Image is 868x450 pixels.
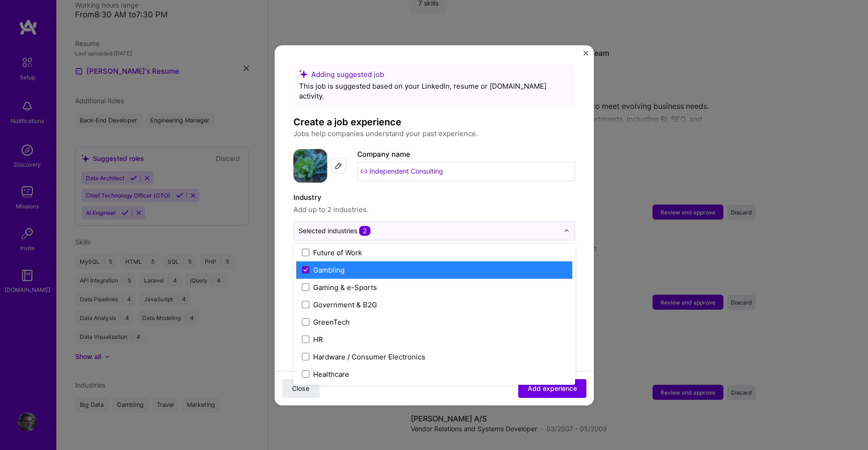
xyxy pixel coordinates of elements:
div: Healthcare [313,369,349,379]
label: Industry [293,192,575,203]
span: Close [292,383,309,393]
h4: Create a job experience [293,116,575,128]
div: Hardware / Consumer Electronics [313,352,425,362]
div: Future of Work [313,248,362,258]
button: Close [584,51,588,61]
img: drop icon [564,228,569,233]
button: Add experience [518,379,586,397]
span: Add up to 2 industries. [293,204,575,215]
div: This job is suggested based on your LinkedIn, resume or [DOMAIN_NAME] activity. [299,81,569,101]
div: Adding suggested job [299,69,569,79]
p: Jobs help companies understand your past experience. [293,128,575,139]
div: Edit [331,158,346,173]
span: 2 [359,226,370,236]
div: HR [313,335,323,344]
label: Company name [357,150,410,159]
div: GreenTech [313,317,350,327]
button: Close [282,379,320,397]
div: Selected industries [299,226,370,236]
div: Gambling [313,265,345,275]
input: Search for a company... [357,162,575,181]
img: Company logo [293,149,327,183]
i: icon SuggestedTeams [299,69,307,78]
span: Add experience [528,383,577,393]
div: Government & B2G [313,300,377,310]
img: Edit [335,162,342,169]
div: Gaming & e-Sports [313,282,377,292]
